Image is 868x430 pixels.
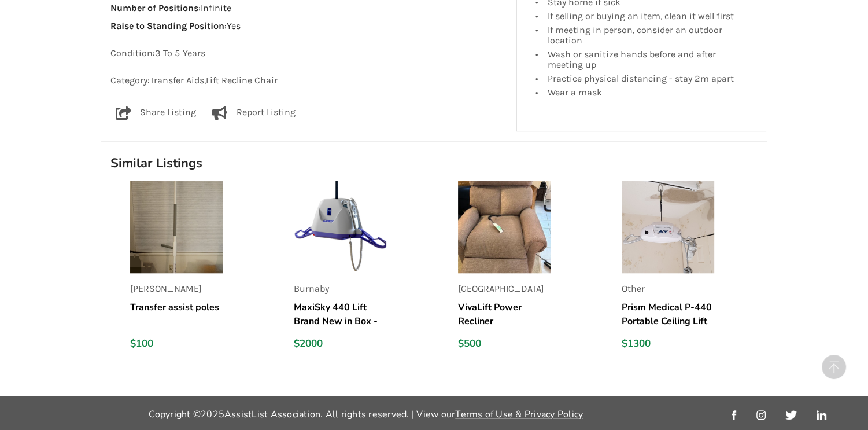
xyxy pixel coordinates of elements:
[110,74,508,87] p: Category: Transfer Aids , Lift Recline Chair
[294,337,386,350] div: $2000
[130,282,223,296] p: [PERSON_NAME]
[110,47,508,60] p: Condition: 3 To 5 Years
[547,23,743,47] div: If meeting in person, consider an outdoor location
[237,106,296,120] p: Report Listing
[458,337,551,350] div: $500
[294,181,386,273] img: listing
[294,282,386,296] p: Burnaby
[130,181,275,359] a: listing[PERSON_NAME]Transfer assist poles$100
[101,155,767,171] h1: Similar Listings
[140,106,196,120] p: Share Listing
[547,72,743,86] div: Practice physical distancing - stay 2m apart
[458,181,603,359] a: listing[GEOGRAPHIC_DATA]VivaLift Power Recliner$500
[130,181,223,273] img: listing
[547,47,743,72] div: Wash or sanitize hands before and after meeting up
[622,181,767,359] a: listingOtherPrism Medical P-440 Portable Ceiling Lift in Excellent Condition$1300
[110,20,224,31] strong: Raise to Standing Position
[110,2,198,13] strong: Number of Positions
[547,9,743,23] div: If selling or buying an item, clean it well first
[458,181,551,273] img: listing
[294,181,439,359] a: listingBurnabyMaxiSky 440 Lift Brand New in Box - Never used - Lift motor only$2000
[817,410,826,420] img: linkedin_link
[785,410,796,420] img: twitter_link
[294,300,386,328] h5: MaxiSky 440 Lift Brand New in Box - Never used - Lift motor only
[622,337,714,350] div: $1300
[130,337,223,350] div: $100
[756,410,766,420] img: instagram_link
[622,300,714,328] h5: Prism Medical P-440 Portable Ceiling Lift in Excellent Condition
[547,86,743,98] div: Wear a mask
[455,408,583,421] a: Terms of Use & Privacy Policy
[130,300,223,328] h5: Transfer assist poles
[732,410,736,420] img: facebook_link
[622,282,714,296] p: Other
[622,181,714,273] img: listing
[458,282,551,296] p: [GEOGRAPHIC_DATA]
[110,20,508,33] p: : Yes
[458,300,551,328] h5: VivaLift Power Recliner
[110,2,508,15] p: : Infinite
